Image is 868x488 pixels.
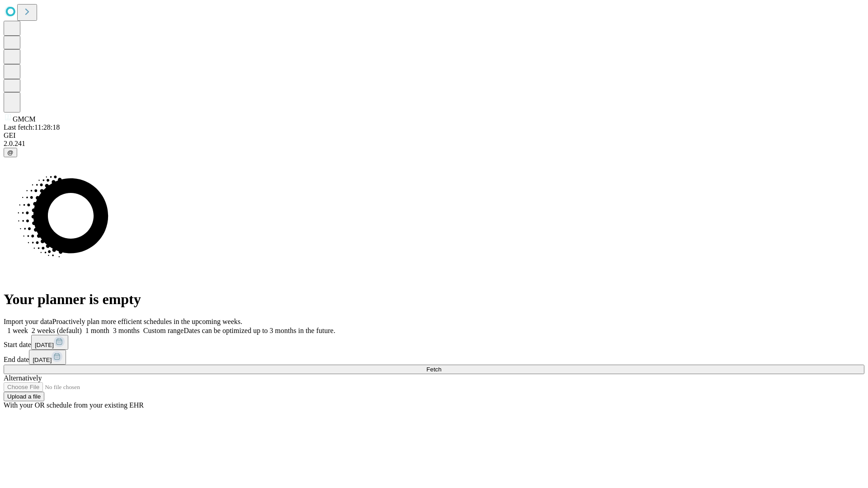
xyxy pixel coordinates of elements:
[32,327,82,334] span: 2 weeks (default)
[29,350,66,365] button: [DATE]
[4,374,42,382] span: Alternatively
[85,327,109,334] span: 1 month
[4,365,864,374] button: Fetch
[4,140,864,148] div: 2.0.241
[52,318,242,325] span: Proactively plan more efficient schedules in the upcoming weeks.
[7,327,28,334] span: 1 week
[4,335,864,350] div: Start date
[31,335,68,350] button: [DATE]
[4,318,52,325] span: Import your data
[35,342,54,348] span: [DATE]
[13,115,36,123] span: GMCM
[4,131,864,140] div: GEI
[4,291,864,308] h1: Your planner is empty
[33,357,52,363] span: [DATE]
[4,148,17,157] button: @
[4,392,44,401] button: Upload a file
[426,366,441,373] span: Fetch
[184,327,335,334] span: Dates can be optimized up to 3 months in the future.
[143,327,184,334] span: Custom range
[4,401,144,409] span: With your OR schedule from your existing EHR
[4,123,60,131] span: Last fetch: 11:28:18
[113,327,140,334] span: 3 months
[7,149,14,156] span: @
[4,350,864,365] div: End date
